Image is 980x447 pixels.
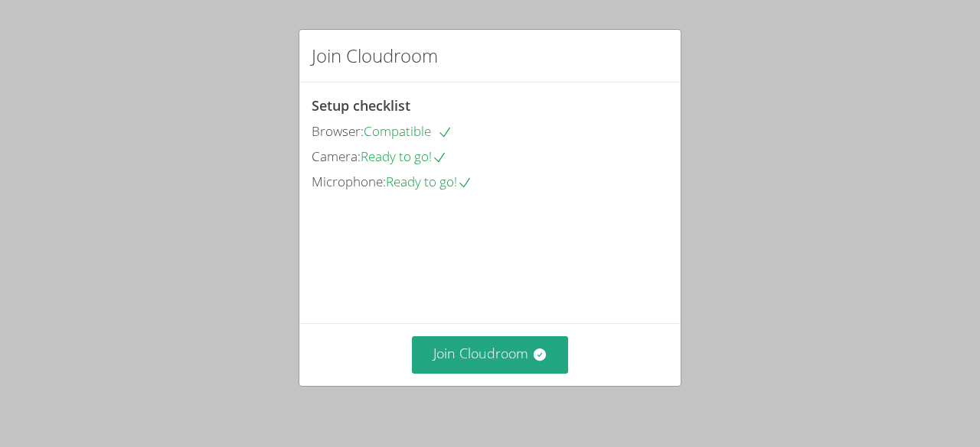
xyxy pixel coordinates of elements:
[312,96,410,115] span: Setup checklist
[312,122,364,140] span: Browser:
[386,173,472,190] span: Ready to go!
[364,122,452,140] span: Compatible
[361,147,447,165] span: Ready to go!
[312,42,438,70] h2: Join Cloudroom
[312,147,361,165] span: Camera:
[412,336,569,374] button: Join Cloudroom
[312,173,386,190] span: Microphone:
